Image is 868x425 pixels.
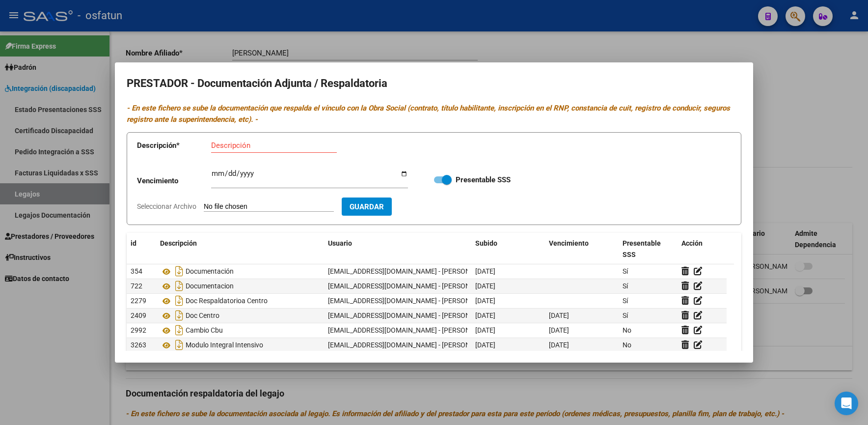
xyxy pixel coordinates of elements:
[545,233,619,265] datatable-header-cell: Vencimiento
[623,267,628,275] span: Sí
[623,297,628,305] span: Sí
[137,202,196,210] span: Seleccionar Archivo
[475,326,495,334] span: [DATE]
[328,297,494,305] span: [EMAIL_ADDRESS][DOMAIN_NAME] - [PERSON_NAME]
[186,268,234,276] span: Documentación
[549,312,569,319] span: [DATE]
[623,326,631,334] span: No
[549,326,569,334] span: [DATE]
[619,233,678,265] datatable-header-cell: Presentable SSS
[137,140,211,151] p: Descripción
[475,267,495,275] span: [DATE]
[549,341,569,349] span: [DATE]
[681,239,703,247] span: Acción
[623,239,661,258] span: Presentable SSS
[137,175,211,187] p: Vencimiento
[131,341,146,349] span: 3263
[131,312,146,319] span: 2409
[186,312,219,320] span: Doc Centro
[835,392,858,415] div: Open Intercom Messenger
[324,233,471,265] datatable-header-cell: Usuario
[549,239,589,247] span: Vencimiento
[475,297,495,305] span: [DATE]
[173,322,186,338] i: Descargar documento
[471,233,545,265] datatable-header-cell: Subido
[475,312,495,319] span: [DATE]
[173,308,186,323] i: Descargar documento
[127,74,741,93] h2: PRESTADOR - Documentación Adjunta / Respaldatoria
[131,297,146,305] span: 2279
[623,341,631,349] span: No
[131,239,136,247] span: id
[173,278,186,294] i: Descargar documento
[186,327,223,335] span: Cambio Cbu
[173,293,186,309] i: Descargar documento
[475,341,495,349] span: [DATE]
[186,341,263,349] span: Modulo Integral Intensivo
[156,233,324,265] datatable-header-cell: Descripción
[328,267,494,275] span: [EMAIL_ADDRESS][DOMAIN_NAME] - [PERSON_NAME]
[186,283,234,290] span: Documentacion
[131,326,146,334] span: 2992
[186,297,268,305] span: Doc Respaldatorioa Centro
[678,233,727,265] datatable-header-cell: Acción
[173,263,186,279] i: Descargar documento
[328,312,494,319] span: [EMAIL_ADDRESS][DOMAIN_NAME] - [PERSON_NAME]
[475,239,497,247] span: Subido
[328,341,494,349] span: [EMAIL_ADDRESS][DOMAIN_NAME] - [PERSON_NAME]
[131,267,142,275] span: 354
[160,239,197,247] span: Descripción
[456,175,511,184] strong: Presentable SSS
[623,312,628,319] span: Sí
[342,198,392,216] button: Guardar
[350,202,384,211] span: Guardar
[328,239,352,247] span: Usuario
[173,337,186,353] i: Descargar documento
[328,326,494,334] span: [EMAIL_ADDRESS][DOMAIN_NAME] - [PERSON_NAME]
[623,282,628,290] span: Sí
[127,104,730,124] i: - En este fichero se sube la documentación que respalda el vínculo con la Obra Social (contrato, ...
[328,282,494,290] span: [EMAIL_ADDRESS][DOMAIN_NAME] - [PERSON_NAME]
[131,282,142,290] span: 722
[475,282,495,290] span: [DATE]
[127,233,156,265] datatable-header-cell: id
